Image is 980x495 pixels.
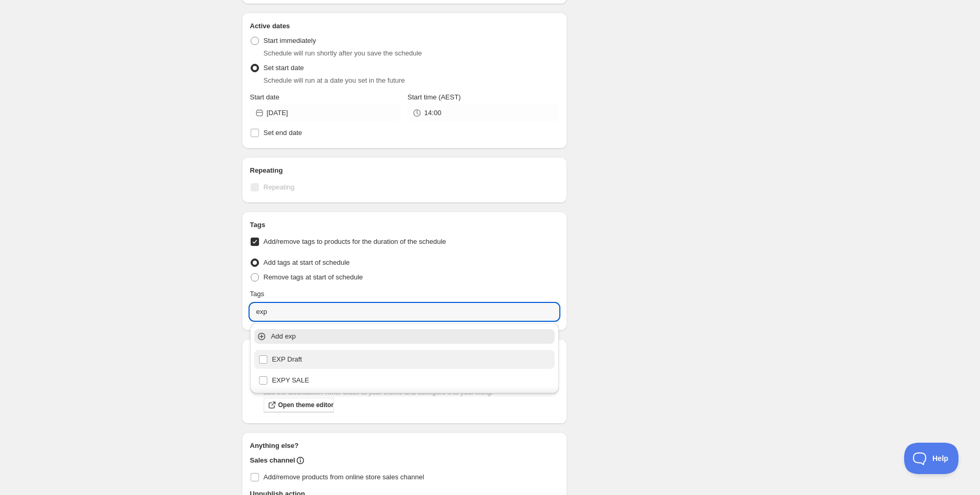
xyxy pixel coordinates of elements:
[264,273,363,281] span: Remove tags at start of schedule
[250,369,559,390] li: EXPY SALE
[250,165,559,176] h2: Repeating
[264,129,302,137] span: Set end date
[250,21,559,31] h2: Active dates
[264,473,424,481] span: Add/remove products from online store sales channel
[408,93,461,101] span: Start time (AEST)
[264,64,304,72] span: Set start date
[250,93,279,101] span: Start date
[271,331,553,342] p: Add exp
[250,441,559,451] h2: Anything else?
[264,398,334,412] a: Open theme editor
[278,401,334,409] span: Open theme editor
[250,220,559,230] h2: Tags
[264,183,295,191] span: Repeating
[250,350,559,369] li: EXP Draft
[250,289,264,299] p: Tags
[264,49,422,57] span: Schedule will run shortly after you save the schedule
[264,37,316,44] span: Start immediately
[250,455,296,466] h2: Sales channel
[264,238,446,245] span: Add/remove tags to products for the duration of the schedule
[264,258,350,266] span: Add tags at start of schedule
[264,76,405,84] span: Schedule will run at a date you set in the future
[904,443,959,474] iframe: Toggle Customer Support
